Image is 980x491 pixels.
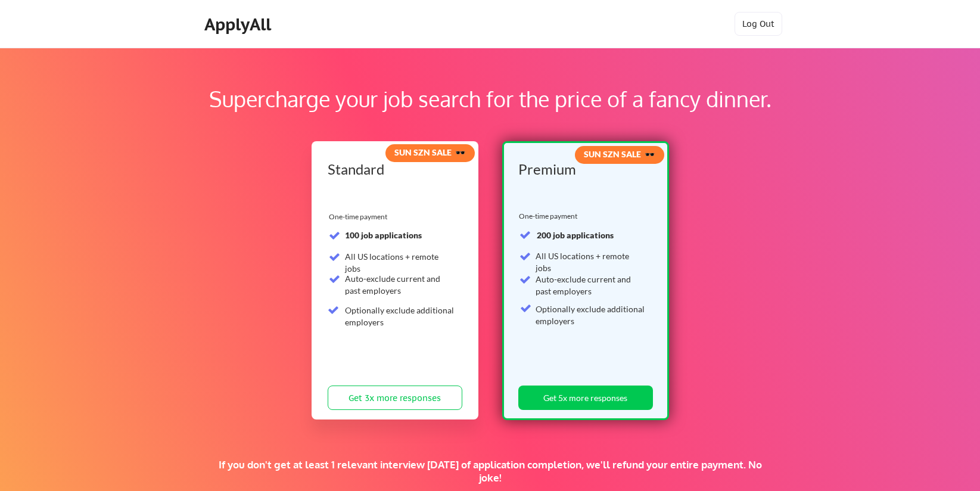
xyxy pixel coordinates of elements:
div: Supercharge your job search for the price of a fancy dinner. [76,83,904,115]
div: Optionally exclude additional employers [345,304,455,328]
div: Optionally exclude additional employers [536,303,646,327]
strong: 200 job applications [537,230,614,240]
strong: 100 job applications [345,230,422,240]
div: Standard [328,162,458,176]
div: ApplyAll [204,14,275,35]
button: Get 5x more responses [518,386,653,410]
strong: SUN SZN SALE 🕶️ [584,149,655,159]
div: Premium [518,162,649,176]
div: Auto-exclude current and past employers [536,274,646,297]
button: Get 3x more responses [328,386,462,410]
button: Log Out [735,12,782,36]
div: One-time payment [519,212,581,221]
div: If you don't get at least 1 relevant interview [DATE] of application completion, we'll refund you... [207,458,773,484]
div: All US locations + remote jobs [536,250,646,274]
strong: SUN SZN SALE 🕶️ [394,147,465,157]
div: All US locations + remote jobs [345,251,455,274]
div: One-time payment [329,212,391,222]
div: Auto-exclude current and past employers [345,273,455,296]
